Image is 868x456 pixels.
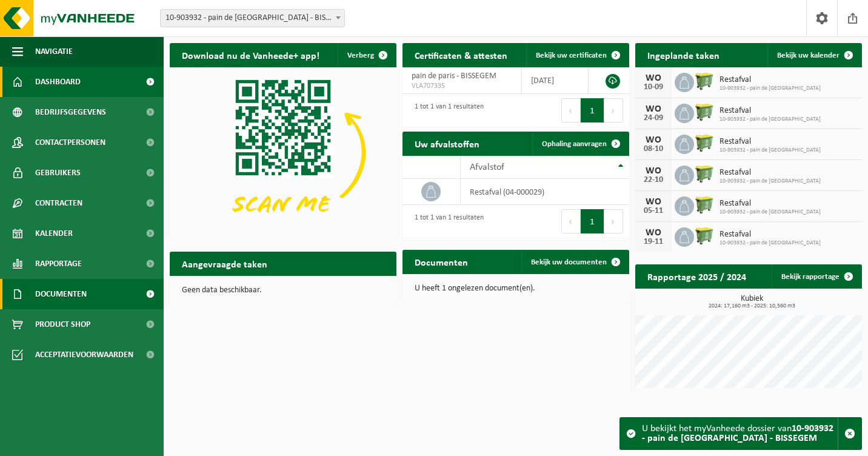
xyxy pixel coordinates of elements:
img: WB-0660-HPE-GN-50 [694,71,715,92]
button: 1 [581,209,604,233]
span: pain de paris - BISSEGEM [412,72,496,81]
span: Dashboard [35,67,81,97]
span: Restafval [719,230,821,240]
button: Previous [561,209,581,233]
h2: Uw afvalstoffen [402,132,492,155]
div: 10-09 [641,83,666,92]
span: 10-903932 - pain de [GEOGRAPHIC_DATA] [719,147,821,154]
span: 10-903932 - pain de [GEOGRAPHIC_DATA] [719,240,821,247]
button: Next [604,209,623,233]
span: Restafval [719,137,821,147]
h2: Aangevraagde taken [170,252,279,275]
h2: Rapportage 2025 / 2024 [635,264,758,288]
span: 10-903932 - pain de [GEOGRAPHIC_DATA] [719,116,821,123]
span: Restafval [719,168,821,178]
div: 19-11 [641,238,666,246]
div: 08-10 [641,145,666,153]
span: Ophaling aanvragen [542,140,607,148]
h2: Documenten [402,250,480,273]
span: 10-903932 - pain de [GEOGRAPHIC_DATA] [719,209,821,216]
span: Verberg [347,52,374,59]
button: Previous [561,98,581,122]
div: WO [641,104,666,114]
a: Bekijk uw kalender [767,43,861,67]
div: 1 tot 1 van 1 resultaten [409,97,484,124]
div: WO [641,228,666,238]
img: WB-0660-HPE-GN-50 [694,226,715,246]
div: 22-10 [641,176,666,184]
span: 10-903932 - pain de [GEOGRAPHIC_DATA] [719,178,821,185]
h2: Ingeplande taken [635,43,732,67]
span: 10-903932 - pain de paris - BISSEGEM [160,9,345,27]
span: Acceptatievoorwaarden [35,340,133,370]
span: Contracten [35,188,82,218]
span: Contactpersonen [35,127,105,158]
span: Kalender [35,218,73,249]
button: 1 [581,98,604,122]
h2: Download nu de Vanheede+ app! [170,43,332,67]
span: Restafval [719,106,821,116]
div: WO [641,135,666,145]
a: Bekijk uw documenten [521,250,628,274]
span: Gebruikers [35,158,81,188]
p: Geen data beschikbaar. [182,286,384,295]
img: WB-0660-HPE-GN-50 [694,102,715,122]
span: 2024: 17,160 m3 - 2025: 10,560 m3 [641,303,862,309]
h3: Kubiek [641,295,862,309]
span: Restafval [719,199,821,209]
span: Bedrijfsgegevens [35,97,106,127]
span: 10-903932 - pain de [GEOGRAPHIC_DATA] [719,85,821,92]
span: Bekijk uw documenten [531,258,607,266]
span: 10-903932 - pain de paris - BISSEGEM [161,10,344,27]
a: Ophaling aanvragen [532,132,628,156]
button: Verberg [338,43,395,67]
div: 05-11 [641,207,666,215]
td: restafval (04-000029) [461,179,629,205]
img: WB-0660-HPE-GN-50 [694,133,715,153]
td: [DATE] [522,67,589,94]
div: 1 tot 1 van 1 resultaten [409,208,484,235]
span: Afvalstof [470,163,504,172]
img: Download de VHEPlus App [170,67,396,238]
span: Restafval [719,75,821,85]
span: Documenten [35,279,87,309]
p: U heeft 1 ongelezen document(en). [415,284,617,293]
span: Bekijk uw certificaten [536,52,607,59]
div: WO [641,197,666,207]
div: 24-09 [641,114,666,122]
button: Next [604,98,623,122]
div: WO [641,73,666,83]
img: WB-0660-HPE-GN-50 [694,164,715,184]
div: WO [641,166,666,176]
span: Rapportage [35,249,82,279]
span: Product Shop [35,309,90,340]
a: Bekijk uw certificaten [526,43,628,67]
h2: Certificaten & attesten [402,43,519,67]
strong: 10-903932 - pain de [GEOGRAPHIC_DATA] - BISSEGEM [642,424,833,443]
span: Navigatie [35,36,73,67]
span: Bekijk uw kalender [777,52,840,59]
img: WB-0660-HPE-GN-50 [694,195,715,215]
span: VLA707335 [412,81,512,91]
a: Bekijk rapportage [772,264,861,289]
div: U bekijkt het myVanheede dossier van [642,418,838,449]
